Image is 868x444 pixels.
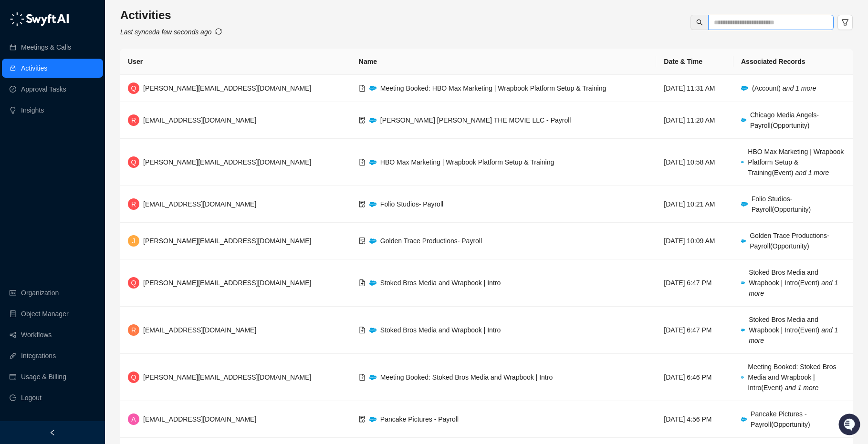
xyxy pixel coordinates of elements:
span: Meeting Booked: Stoked Bros Media and Wrapbook | Intro [380,373,553,381]
span: Q [131,83,136,93]
span: R [131,325,136,335]
img: salesforce-ChMvK6Xa.png [369,202,376,207]
div: 📚 [10,134,17,142]
span: [PERSON_NAME][EMAIL_ADDRESS][DOMAIN_NAME] [143,237,311,245]
div: We're available if you need us! [32,96,121,103]
span: [PERSON_NAME] [PERSON_NAME] THE MOVIE LLC - Payroll [380,116,571,124]
img: salesforce-ChMvK6Xa.png [369,86,376,91]
span: HBO Max Marketing | Wrapbook Platform Setup & Training ( Event ) [748,148,844,176]
th: User [120,49,351,75]
a: 📶Status [39,130,77,147]
span: Status [52,134,73,143]
span: [DATE] 11:20 AM [664,116,715,124]
span: ( Account ) [752,84,816,92]
span: J [132,236,136,246]
span: file-sync [359,117,366,124]
span: Q [131,278,136,288]
a: Activities [21,59,47,78]
span: [EMAIL_ADDRESS][DOMAIN_NAME] [143,200,256,208]
span: [DATE] 4:56 PM [664,415,711,423]
span: [EMAIL_ADDRESS][DOMAIN_NAME] [143,326,256,334]
img: salesforce-ChMvK6Xa.png [369,160,376,165]
a: Integrations [21,346,56,365]
span: Stoked Bros Media and Wrapbook | Intro ( Event ) [749,268,838,297]
span: Q [131,157,136,167]
span: [DATE] 10:21 AM [664,200,715,208]
span: file-sync [359,237,366,244]
span: [EMAIL_ADDRESS][DOMAIN_NAME] [143,116,256,124]
span: Meeting Booked: HBO Max Marketing | Wrapbook Platform Setup & Training [380,84,606,92]
span: logout [10,394,16,401]
img: salesforce-ChMvK6Xa.png [369,328,376,333]
span: search [696,19,703,26]
a: 📚Docs [6,130,39,147]
img: salesforce-ChMvK6Xa.png [741,202,748,207]
span: file-add [359,159,366,165]
span: [PERSON_NAME][EMAIL_ADDRESS][DOMAIN_NAME] [143,279,311,287]
a: Workflows [21,325,52,344]
h3: Activities [120,8,222,23]
img: salesforce-ChMvK6Xa.png [369,118,376,123]
span: filter [841,19,849,26]
span: Meeting Booked: Stoked Bros Media and Wrapbook | Intro ( Event ) [748,363,836,392]
a: Usage & Billing [21,367,66,386]
a: Meetings & Calls [21,38,71,57]
span: [PERSON_NAME][EMAIL_ADDRESS][DOMAIN_NAME] [143,158,311,166]
button: Start new chat [162,89,174,101]
p: Welcome 👋 [10,38,174,53]
span: [PERSON_NAME][EMAIL_ADDRESS][DOMAIN_NAME] [143,373,311,381]
span: sync [215,28,222,35]
span: HBO Max Marketing | Wrapbook Platform Setup & Training [380,158,554,166]
span: Q [131,372,136,382]
img: salesforce-ChMvK6Xa.png [741,281,745,284]
th: Associated Records [733,49,853,75]
img: salesforce-ChMvK6Xa.png [741,329,745,331]
h2: How can we help? [10,53,174,69]
img: salesforce-ChMvK6Xa.png [741,417,747,421]
span: [PERSON_NAME][EMAIL_ADDRESS][DOMAIN_NAME] [143,84,311,92]
span: [DATE] 10:09 AM [664,237,715,245]
span: R [131,115,136,125]
span: Pylon [95,157,115,164]
span: file-add [359,327,366,333]
img: salesforce-ChMvK6Xa.png [369,417,376,422]
span: Folio Studios- Payroll ( Opportunity ) [752,195,811,213]
img: logo-05li4sbe.png [10,12,69,26]
span: [DATE] 6:47 PM [664,279,711,287]
span: file-add [359,279,366,286]
img: salesforce-ChMvK6Xa.png [741,118,746,122]
span: [DATE] 6:47 PM [664,326,711,334]
i: and 1 more [783,84,816,92]
th: Name [351,49,656,75]
span: [DATE] 6:46 PM [664,373,711,381]
div: Start new chat [32,86,157,96]
span: A [131,414,136,424]
span: [DATE] 10:58 AM [664,158,715,166]
img: salesforce-ChMvK6Xa.png [741,86,748,91]
div: 📶 [43,134,51,142]
span: file-sync [359,201,366,207]
iframe: Open customer support [837,413,863,438]
span: Logout [21,388,42,407]
span: Golden Trace Productions- Payroll [380,237,482,245]
i: Last synced a few seconds ago [120,28,211,36]
img: salesforce-ChMvK6Xa.png [369,375,376,380]
span: [DATE] 11:31 AM [664,84,715,92]
img: salesforce-ChMvK6Xa.png [369,238,376,244]
th: Date & Time [656,49,733,75]
span: Folio Studios- Payroll [380,200,443,208]
span: file-sync [359,416,366,423]
span: Stoked Bros Media and Wrapbook | Intro [380,279,501,287]
span: Golden Trace Productions- Payroll ( Opportunity ) [750,232,829,250]
span: Chicago Media Angels- Payroll ( Opportunity ) [750,111,819,129]
a: Powered byPylon [67,156,115,164]
i: and 1 more [784,384,818,392]
span: file-add [359,85,366,92]
span: [EMAIL_ADDRESS][DOMAIN_NAME] [143,415,256,423]
i: and 1 more [795,169,829,176]
a: Approval Tasks [21,80,66,99]
img: Swyft AI [10,10,29,29]
img: 5124521997842_fc6d7dfcefe973c2e489_88.png [10,86,27,103]
a: Insights [21,101,44,120]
